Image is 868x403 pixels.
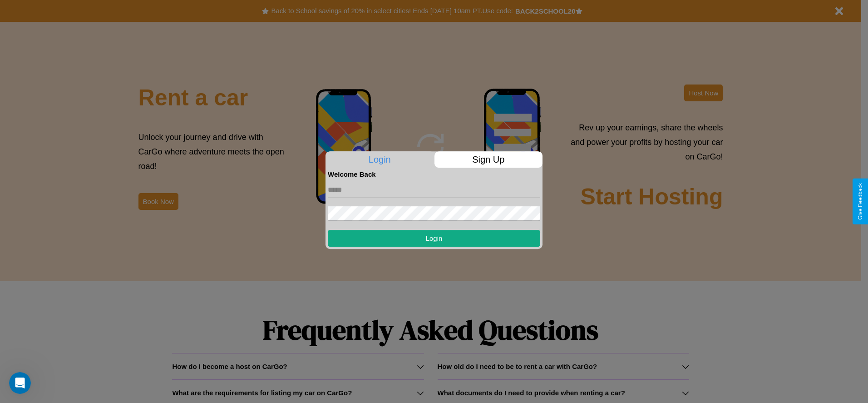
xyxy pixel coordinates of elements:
[325,151,434,168] p: Login
[328,170,540,178] h4: Welcome Back
[9,372,31,394] iframe: Intercom live chat
[434,151,543,168] p: Sign Up
[328,230,540,247] button: Login
[857,183,863,220] div: Give Feedback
